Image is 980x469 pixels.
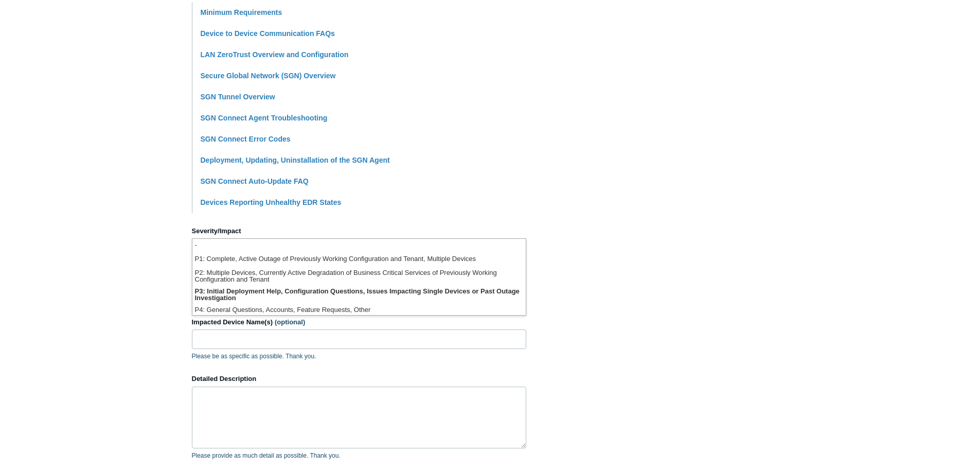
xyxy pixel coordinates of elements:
[192,374,526,384] label: Detailed Description
[192,285,526,304] li: P3: Initial Deployment Help, Configuration Questions, Issues Impacting Single Devices or Past Out...
[201,198,342,206] a: Devices Reporting Unhealthy EDR States
[201,8,282,16] a: Minimum Requirements
[192,317,526,327] label: Impacted Device Name(s)
[201,72,336,80] a: Secure Global Network (SGN) Overview
[192,352,526,361] p: Please be as specific as possible. Thank you.
[201,177,309,185] a: SGN Connect Auto-Update FAQ
[201,29,335,38] a: Device to Device Communication FAQs
[275,318,305,326] span: (optional)
[201,114,328,122] a: SGN Connect Agent Troubleshooting
[192,226,526,236] label: Severity/Impact
[201,135,291,143] a: SGN Connect Error Codes
[192,304,526,318] li: P4: General Questions, Accounts, Feature Requests, Other
[192,451,526,460] p: Please provide as much detail as possible. Thank you.
[192,253,526,267] li: P1: Complete, Active Outage of Previously Working Configuration and Tenant, Multiple Devices
[201,93,275,101] a: SGN Tunnel Overview
[201,50,349,59] a: LAN ZeroTrust Overview and Configuration
[201,156,390,164] a: Deployment, Updating, Uninstallation of the SGN Agent
[192,239,526,253] li: -
[192,267,526,285] li: P2: Multiple Devices, Currently Active Degradation of Business Critical Services of Previously Wo...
